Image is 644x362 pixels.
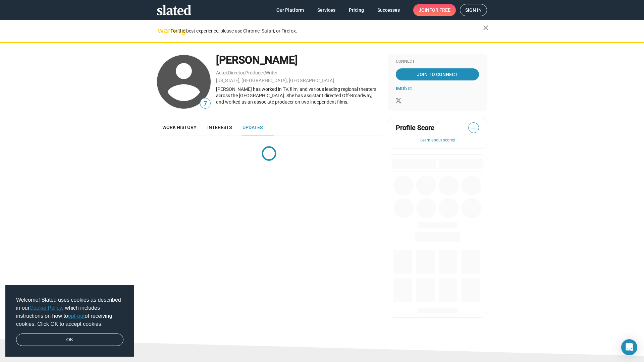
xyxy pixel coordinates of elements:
span: Sign in [465,4,482,16]
a: [US_STATE], [GEOGRAPHIC_DATA], [GEOGRAPHIC_DATA] [216,78,334,83]
a: Joinfor free [413,4,456,16]
div: Connect [396,59,479,64]
a: Successes [372,4,405,16]
span: IMDb [396,86,407,91]
a: Producer [245,70,264,75]
div: [PERSON_NAME] has worked in TV, film, and various leading regional theaters across the [GEOGRAPHI... [216,86,381,105]
span: Join To Connect [397,68,478,80]
span: Profile Score [396,123,434,132]
a: IMDb [396,86,412,91]
button: Learn about scores [396,138,479,143]
span: for free [429,4,450,16]
div: cookieconsent [5,285,134,357]
span: 7 [200,99,210,108]
span: , [245,71,245,75]
span: Services [317,4,335,16]
a: Actor [216,70,227,75]
mat-icon: close [482,24,490,32]
a: Work history [157,119,202,135]
span: Welcome! Slated uses cookies as described in our , which includes instructions on how to of recei... [16,296,123,328]
a: Sign in [460,4,487,16]
a: Pricing [343,4,369,16]
a: Interests [202,119,237,135]
mat-icon: open_in_new [408,86,412,90]
a: Join To Connect [396,68,479,80]
span: Our Platform [276,4,304,16]
a: Services [312,4,341,16]
div: Open Intercom Messenger [621,339,637,355]
span: , [264,71,265,75]
span: Join [419,4,450,16]
span: Interests [207,125,232,130]
a: Director [228,70,245,75]
span: Work history [162,125,197,130]
span: Updates [243,125,263,130]
span: , [227,71,228,75]
a: dismiss cookie message [16,334,123,346]
div: For the best experience, please use Chrome, Safari, or Firefox. [170,26,483,36]
div: [PERSON_NAME] [216,53,381,67]
span: — [469,124,479,132]
span: Pricing [349,4,364,16]
a: opt-out [68,313,85,319]
mat-icon: warning [158,26,166,35]
a: Our Platform [271,4,309,16]
a: Writer [265,70,277,75]
span: Successes [377,4,400,16]
a: Cookie Policy [30,305,62,311]
a: Updates [237,119,268,135]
